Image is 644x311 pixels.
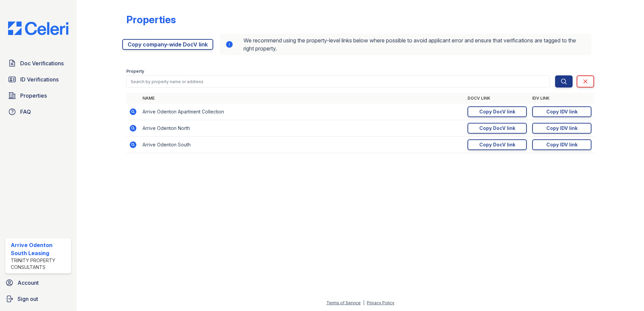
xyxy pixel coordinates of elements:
[363,300,364,305] div: |
[140,137,465,153] td: Arrive Odenton South
[546,141,578,148] div: Copy IDV link
[546,108,578,115] div: Copy IDV link
[5,89,71,102] a: Properties
[479,125,515,132] div: Copy DocV link
[18,295,38,303] span: Sign out
[20,108,31,116] span: FAQ
[20,92,47,100] span: Properties
[532,123,591,134] a: Copy IDV link
[11,241,68,257] div: Arrive Odenton South Leasing
[479,141,515,148] div: Copy DocV link
[140,93,465,104] th: Name
[20,59,64,67] span: Doc Verifications
[479,108,515,115] div: Copy DocV link
[122,39,213,50] a: Copy company-wide DocV link
[5,105,71,118] a: FAQ
[367,300,394,305] a: Privacy Policy
[220,34,591,55] div: We recommend using the property-level links below where possible to avoid applicant error and ens...
[546,125,578,132] div: Copy IDV link
[468,139,527,150] a: Copy DocV link
[20,75,59,83] span: ID Verifications
[326,300,361,305] a: Terms of Service
[126,75,550,88] input: Search by property name or address
[3,22,74,35] img: CE_Logo_Blue-a8612792a0a2168367f1c8372b55b34899dd931a85d93a1a3d3e32e68fde9ad4.png
[468,106,527,117] a: Copy DocV link
[468,123,527,134] a: Copy DocV link
[529,93,594,104] th: IDV Link
[3,292,74,306] a: Sign out
[18,279,39,287] span: Account
[11,257,68,271] div: Trinity Property Consultants
[532,106,591,117] a: Copy IDV link
[465,93,529,104] th: DocV Link
[5,73,71,86] a: ID Verifications
[5,57,71,70] a: Doc Verifications
[140,104,465,120] td: Arrive Odenton Apartment Collection
[126,69,144,74] label: Property
[126,13,176,26] div: Properties
[3,276,74,289] a: Account
[532,139,591,150] a: Copy IDV link
[140,120,465,137] td: Arrive Odenton North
